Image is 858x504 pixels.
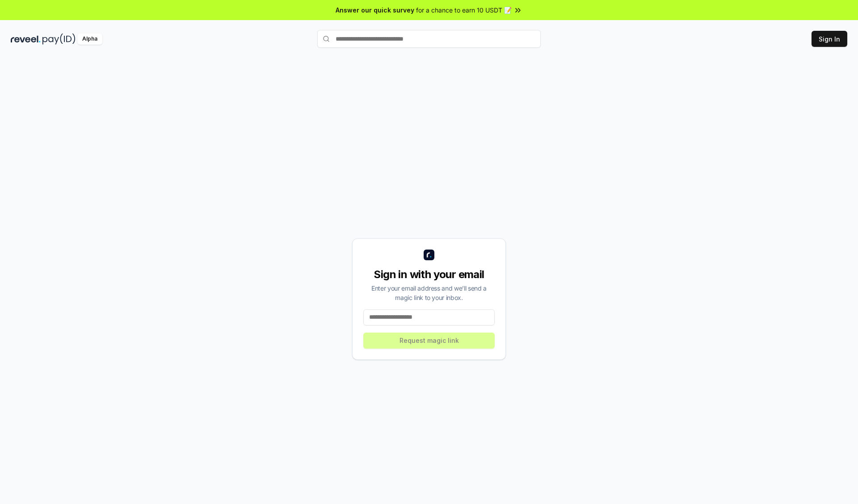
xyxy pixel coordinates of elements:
div: Sign in with your email [363,267,495,282]
div: Alpha [77,33,102,45]
div: Enter your email address and we’ll send a magic link to your inbox. [363,283,495,302]
img: logo_small [424,250,434,260]
img: pay_id [42,33,76,45]
span: for a chance to earn 10 USDT 📝 [416,5,512,15]
img: reveel_dark [11,33,41,45]
span: Answer our quick survey [336,5,414,15]
button: Sign In [812,31,847,47]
